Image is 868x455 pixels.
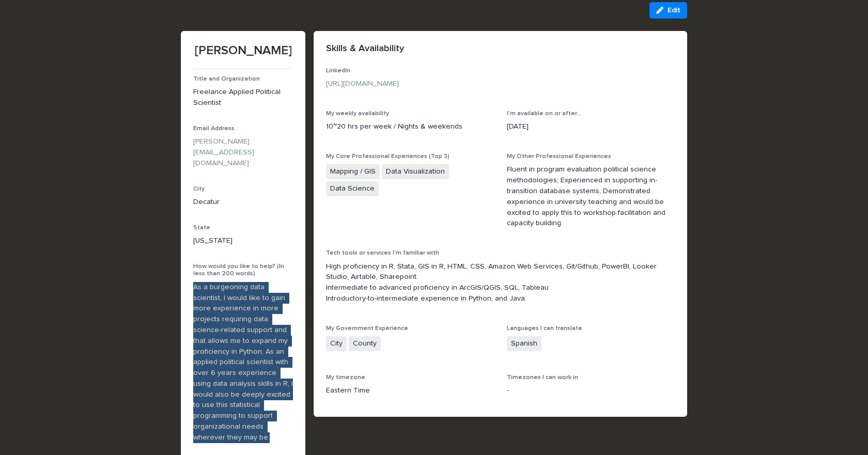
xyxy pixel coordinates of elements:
[193,236,293,246] p: [US_STATE]
[507,374,578,381] span: Timezones I can work in
[326,385,494,396] p: Eastern Time
[326,153,450,160] span: My Core Professional Experiences (Top 3)
[193,263,284,277] span: How would you like to help? (In less than 200 words)
[326,374,365,381] span: My timezone
[193,76,260,82] span: Title and Organization
[507,164,675,229] p: Fluent in program evaluation political science methodologies; Experienced in supporting in-transi...
[193,87,293,108] p: Freelance Applied Political Scientist
[326,325,408,332] span: My Government Experience
[326,261,675,304] p: High proficiency in R, Stata, GIS in R, HTML, CSS, Amazon Web Services, Git/Github, PowerBI, Look...
[507,336,541,351] span: Spanish
[193,197,293,208] p: Decatur
[326,164,380,179] span: Mapping / GIS
[326,181,379,196] span: Data Science
[193,138,254,167] a: [PERSON_NAME][EMAIL_ADDRESS][DOMAIN_NAME]
[193,125,235,132] span: Email Address
[382,164,449,179] span: Data Visualization
[326,68,350,74] span: LinkedIn
[507,385,675,396] p: -
[193,282,293,443] p: As a burgeoning data scientist, I would like to gain more experience in more projects requiring d...
[507,111,581,117] span: I'm available on or after...
[507,153,611,160] span: My Other Professional Experiences
[349,336,381,351] span: County
[668,7,680,14] span: Edit
[326,43,404,55] h2: Skills & Availability
[326,80,399,87] a: [URL][DOMAIN_NAME]
[326,250,439,256] span: Tech tools or services I'm familiar with
[326,121,494,132] p: 10~20 hrs per week / Nights & weekends
[193,225,210,231] span: State
[193,43,293,58] p: [PERSON_NAME]
[193,186,205,192] span: City
[326,336,347,351] span: City
[507,121,675,132] p: [DATE]
[326,111,389,117] span: My weekly availability
[649,2,687,19] button: Edit
[507,325,582,332] span: Languages I can translate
